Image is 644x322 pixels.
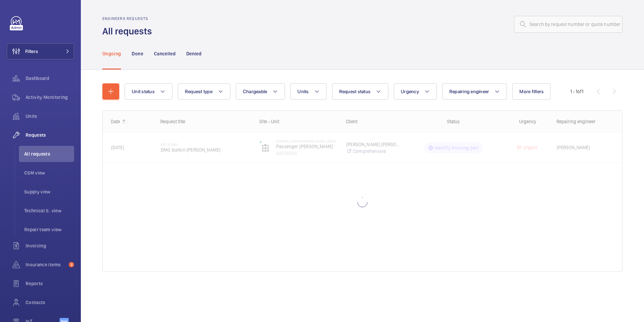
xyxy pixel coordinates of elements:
span: Request type [185,89,213,94]
span: Technical S. view [24,207,74,214]
span: Repair team view [24,226,74,233]
span: All requests [24,151,74,157]
span: Request status [339,89,371,94]
span: Urgency [401,89,419,94]
button: Request status [332,83,389,100]
button: Request type [178,83,230,100]
span: Repairing engineer [449,89,489,94]
button: Chargeable [236,83,285,100]
button: Unit status [125,83,172,100]
span: More filters [519,89,544,94]
span: 1 - 1 1 [570,89,583,94]
button: Filters [7,43,74,59]
p: Cancelled [154,50,175,57]
span: Units [26,113,74,119]
span: Unit status [132,89,155,94]
button: Urgency [394,83,437,100]
span: Invoicing [26,242,74,249]
h2: Engineers requests [102,16,156,21]
span: of [577,89,582,94]
span: Requests [26,132,74,138]
h1: All requests [102,25,156,37]
p: Denied [186,50,201,57]
span: Supply view [24,188,74,195]
span: Reports [26,280,74,287]
p: Ongoing [102,50,121,57]
input: Search by request number or quote number [514,16,622,33]
span: Units [297,89,309,94]
span: Chargeable [243,89,267,94]
span: Dashboard [26,75,74,82]
span: Activity Monitoring [26,94,74,101]
button: Units [290,83,326,100]
p: Done [132,50,143,57]
span: Filters [25,48,38,55]
span: Contacts [26,299,74,306]
button: Repairing engineer [442,83,507,100]
button: More filters [512,83,551,100]
span: 3 [69,262,74,267]
span: Insurance items [26,261,66,268]
span: CSM view [24,169,74,176]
